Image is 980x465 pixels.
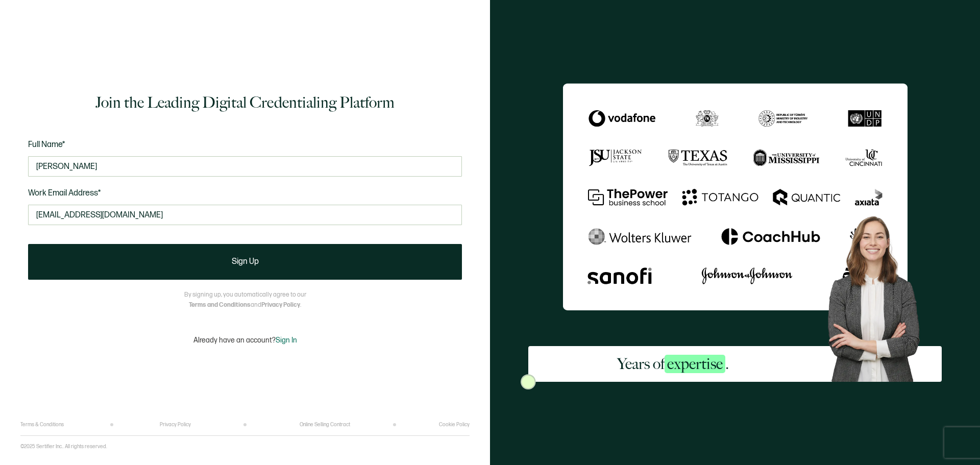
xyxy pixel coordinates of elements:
button: Sign Up [28,244,462,280]
img: Sertifier Signup - Years of <span class="strong-h">expertise</span>. [563,83,908,310]
img: Sertifier Signup [521,374,536,389]
span: Sign Up [232,258,259,266]
p: By signing up, you automatically agree to our and . [184,290,306,310]
span: Work Email Address* [28,188,101,198]
span: Sign In [276,336,297,345]
a: Terms and Conditions [189,301,251,309]
a: Terms & Conditions [20,422,64,428]
a: Online Selling Contract [300,422,350,428]
p: ©2025 Sertifier Inc.. All rights reserved. [20,444,107,450]
h1: Join the Leading Digital Credentialing Platform [95,92,395,113]
p: Already have an account? [193,336,297,345]
h2: Years of . [617,354,729,374]
input: Jane Doe [28,156,462,177]
input: Enter your work email address [28,205,462,225]
a: Privacy Policy [160,422,191,428]
img: Sertifier Signup - Years of <span class="strong-h">expertise</span>. Hero [818,208,942,382]
a: Privacy Policy [261,301,300,309]
span: expertise [665,355,725,373]
span: Full Name* [28,140,65,150]
a: Cookie Policy [439,422,470,428]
